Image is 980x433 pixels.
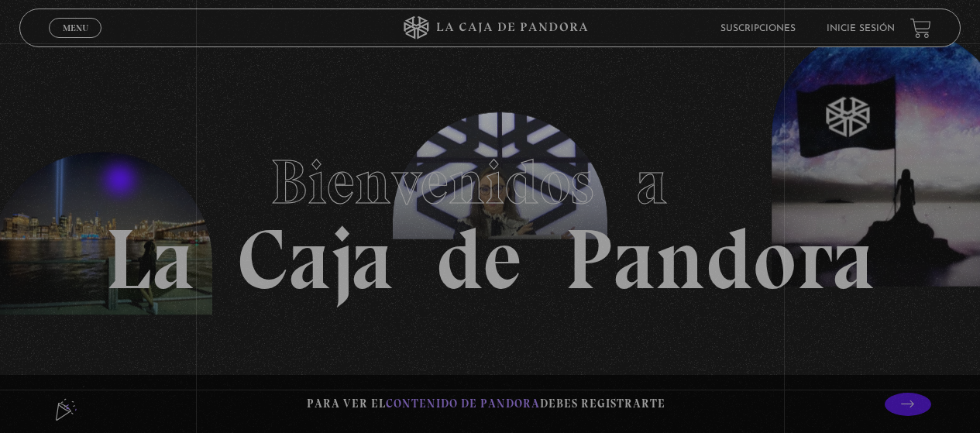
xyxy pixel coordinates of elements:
a: View your shopping cart [910,18,931,39]
span: Cerrar [57,36,94,47]
a: Inicie sesión [827,24,895,33]
span: Menu [63,23,88,33]
span: Bienvenidos a [270,145,710,219]
h1: La Caja de Pandora [105,132,875,302]
p: Para ver el debes registrarte [307,393,665,414]
a: Suscripciones [720,24,796,33]
span: contenido de Pandora [386,397,540,411]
